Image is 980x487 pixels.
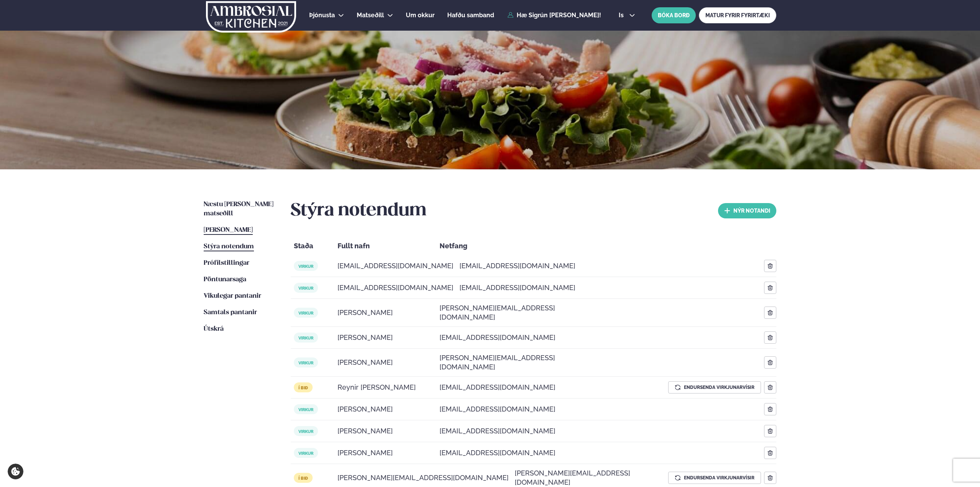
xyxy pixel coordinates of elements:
[338,333,393,342] span: [PERSON_NAME]
[205,1,297,33] img: logo
[309,11,335,20] a: Þjónusta
[294,261,318,271] span: virkur
[8,464,23,479] a: Cookie settings
[357,11,384,20] a: Matseðill
[334,237,436,255] div: Fullt nafn
[338,448,393,457] span: [PERSON_NAME]
[668,472,761,484] button: Endursenda virkjunarvísir
[204,293,261,299] span: Vikulegar pantanir
[294,426,318,436] span: virkur
[294,308,318,318] span: virkur
[204,227,253,233] span: [PERSON_NAME]
[338,358,393,367] span: [PERSON_NAME]
[204,325,224,334] a: Útskrá
[699,7,776,23] a: MATUR FYRIR FYRIRTÆKI
[294,448,318,458] span: virkur
[338,283,453,292] span: [EMAIL_ADDRESS][DOMAIN_NAME]
[440,426,555,436] span: [EMAIL_ADDRESS][DOMAIN_NAME]
[294,382,313,392] span: í bið
[447,11,494,20] a: Hafðu samband
[447,11,494,19] span: Hafðu samband
[406,11,435,19] span: Um okkur
[406,11,435,20] a: Um okkur
[294,404,318,414] span: virkur
[619,12,626,18] span: is
[718,203,776,218] button: nýr Notandi
[440,333,555,342] span: [EMAIL_ADDRESS][DOMAIN_NAME]
[294,283,318,293] span: virkur
[204,259,249,268] a: Prófílstillingar
[338,261,453,271] span: [EMAIL_ADDRESS][DOMAIN_NAME]
[204,243,254,250] span: Stýra notendum
[291,200,427,221] h2: Stýra notendum
[440,353,569,372] span: [PERSON_NAME][EMAIL_ADDRESS][DOMAIN_NAME]
[204,226,253,235] a: [PERSON_NAME]
[291,237,334,255] div: Staða
[204,200,275,218] a: Næstu [PERSON_NAME] matseðill
[613,12,641,18] button: is
[460,261,575,271] span: [EMAIL_ADDRESS][DOMAIN_NAME]
[204,260,249,266] span: Prófílstillingar
[652,7,696,23] button: BÓKA BORÐ
[436,237,572,255] div: Netfang
[440,405,555,414] span: [EMAIL_ADDRESS][DOMAIN_NAME]
[309,11,335,19] span: Þjónusta
[357,11,384,19] span: Matseðill
[338,426,393,436] span: [PERSON_NAME]
[684,474,754,481] span: Endursenda virkjunarvísir
[204,201,273,217] span: Næstu [PERSON_NAME] matseðill
[440,383,555,392] span: [EMAIL_ADDRESS][DOMAIN_NAME]
[507,12,601,19] a: Hæ Sigrún [PERSON_NAME]!
[668,381,761,394] button: Endursenda virkjunarvísir
[338,383,416,392] span: Reynir [PERSON_NAME]
[204,276,246,283] span: Pöntunarsaga
[204,292,261,301] a: Vikulegar pantanir
[440,448,555,457] span: [EMAIL_ADDRESS][DOMAIN_NAME]
[338,405,393,414] span: [PERSON_NAME]
[204,308,257,317] a: Samtals pantanir
[204,275,246,284] a: Pöntunarsaga
[460,283,575,292] span: [EMAIL_ADDRESS][DOMAIN_NAME]
[338,473,509,482] span: [PERSON_NAME][EMAIL_ADDRESS][DOMAIN_NAME]
[294,357,318,367] span: virkur
[684,384,754,391] span: Endursenda virkjunarvísir
[294,333,318,343] span: virkur
[440,303,569,322] span: [PERSON_NAME][EMAIL_ADDRESS][DOMAIN_NAME]
[204,326,224,332] span: Útskrá
[204,309,257,316] span: Samtals pantanir
[294,473,313,483] span: í bið
[204,242,254,251] a: Stýra notendum
[515,469,644,487] span: [PERSON_NAME][EMAIL_ADDRESS][DOMAIN_NAME]
[338,308,393,317] span: [PERSON_NAME]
